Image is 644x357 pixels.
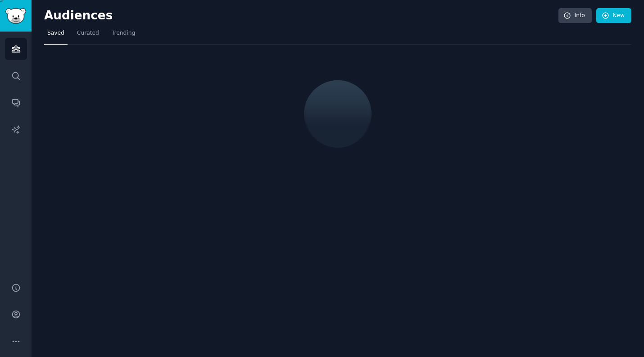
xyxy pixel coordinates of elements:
[44,26,68,45] a: Saved
[109,26,138,45] a: Trending
[5,8,26,24] img: GummySearch logo
[596,8,631,23] a: New
[44,9,558,23] h2: Audiences
[47,29,64,37] span: Saved
[77,29,99,37] span: Curated
[74,26,102,45] a: Curated
[558,8,592,23] a: Info
[112,29,135,37] span: Trending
